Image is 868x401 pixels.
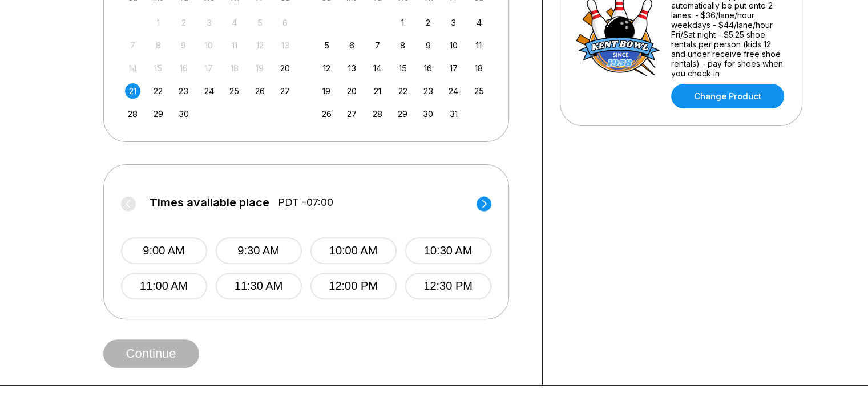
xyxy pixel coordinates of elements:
[176,38,191,53] div: Not available Tuesday, September 9th, 2025
[125,83,140,99] div: Choose Sunday, September 21st, 2025
[121,273,207,299] button: 11:00 AM
[227,15,242,30] div: Not available Thursday, September 4th, 2025
[319,60,334,76] div: Choose Sunday, October 12th, 2025
[405,273,491,299] button: 12:30 PM
[176,106,191,121] div: Choose Tuesday, September 30th, 2025
[201,83,217,99] div: Choose Wednesday, September 24th, 2025
[277,38,293,53] div: Not available Saturday, September 13th, 2025
[319,83,334,99] div: Choose Sunday, October 19th, 2025
[395,15,410,30] div: Choose Wednesday, October 1st, 2025
[278,196,333,209] span: PDT -07:00
[151,60,166,76] div: Not available Monday, September 15th, 2025
[344,38,360,53] div: Choose Monday, October 6th, 2025
[277,83,293,99] div: Choose Saturday, September 27th, 2025
[252,60,268,76] div: Not available Friday, September 19th, 2025
[421,83,436,99] div: Choose Thursday, October 23rd, 2025
[446,60,461,76] div: Choose Friday, October 17th, 2025
[471,15,487,30] div: Choose Saturday, October 4th, 2025
[471,38,487,53] div: Choose Saturday, October 11th, 2025
[421,15,436,30] div: Choose Thursday, October 2nd, 2025
[319,38,334,53] div: Choose Sunday, October 5th, 2025
[151,38,166,53] div: Not available Monday, September 8th, 2025
[310,237,397,264] button: 10:00 AM
[125,106,140,121] div: Choose Sunday, September 28th, 2025
[319,106,334,121] div: Choose Sunday, October 26th, 2025
[671,84,784,108] a: Change Product
[344,106,360,121] div: Choose Monday, October 27th, 2025
[421,106,436,121] div: Choose Thursday, October 30th, 2025
[446,38,461,53] div: Choose Friday, October 10th, 2025
[176,15,191,30] div: Not available Tuesday, September 2nd, 2025
[405,237,491,264] button: 10:30 AM
[125,60,140,76] div: Not available Sunday, September 14th, 2025
[176,60,191,76] div: Not available Tuesday, September 16th, 2025
[150,196,269,209] span: Times available place
[421,38,436,53] div: Choose Thursday, October 9th, 2025
[446,15,461,30] div: Choose Friday, October 3rd, 2025
[227,60,242,76] div: Not available Thursday, September 18th, 2025
[370,83,385,99] div: Choose Tuesday, October 21st, 2025
[151,83,166,99] div: Choose Monday, September 22nd, 2025
[277,60,293,76] div: Choose Saturday, September 20th, 2025
[252,38,268,53] div: Not available Friday, September 12th, 2025
[121,237,207,264] button: 9:00 AM
[395,83,410,99] div: Choose Wednesday, October 22nd, 2025
[370,106,385,121] div: Choose Tuesday, October 28th, 2025
[370,60,385,76] div: Choose Tuesday, October 14th, 2025
[201,15,217,30] div: Not available Wednesday, September 3rd, 2025
[201,38,217,53] div: Not available Wednesday, September 10th, 2025
[395,60,410,76] div: Choose Wednesday, October 15th, 2025
[421,60,436,76] div: Choose Thursday, October 16th, 2025
[124,14,295,121] div: month 2025-09
[310,273,397,299] button: 12:00 PM
[395,106,410,121] div: Choose Wednesday, October 29th, 2025
[216,273,302,299] button: 11:30 AM
[201,60,217,76] div: Not available Wednesday, September 17th, 2025
[446,106,461,121] div: Choose Friday, October 31st, 2025
[151,15,166,30] div: Not available Monday, September 1st, 2025
[176,83,191,99] div: Choose Tuesday, September 23rd, 2025
[125,38,140,53] div: Not available Sunday, September 7th, 2025
[151,106,166,121] div: Choose Monday, September 29th, 2025
[227,83,242,99] div: Choose Thursday, September 25th, 2025
[395,38,410,53] div: Choose Wednesday, October 8th, 2025
[252,15,268,30] div: Not available Friday, September 5th, 2025
[344,60,360,76] div: Choose Monday, October 13th, 2025
[277,15,293,30] div: Not available Saturday, September 6th, 2025
[370,38,385,53] div: Choose Tuesday, October 7th, 2025
[344,83,360,99] div: Choose Monday, October 20th, 2025
[216,237,302,264] button: 9:30 AM
[471,60,487,76] div: Choose Saturday, October 18th, 2025
[446,83,461,99] div: Choose Friday, October 24th, 2025
[471,83,487,99] div: Choose Saturday, October 25th, 2025
[227,38,242,53] div: Not available Thursday, September 11th, 2025
[317,14,488,121] div: month 2025-10
[252,83,268,99] div: Choose Friday, September 26th, 2025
